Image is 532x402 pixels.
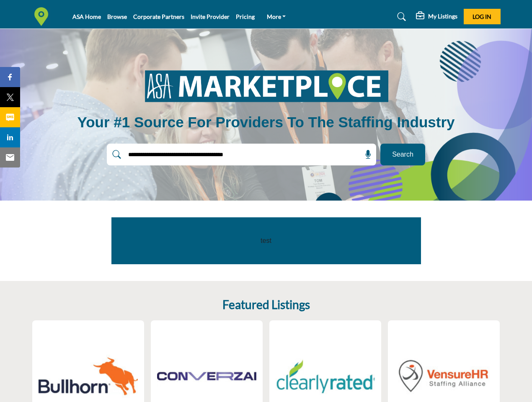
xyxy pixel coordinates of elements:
[389,10,411,23] a: Search
[473,13,491,20] span: Log In
[380,144,425,165] button: Search
[416,12,457,22] div: My Listings
[428,13,457,20] h5: My Listings
[261,11,292,23] a: More
[77,113,455,132] h1: Your #1 Source for Providers to the Staffing Industry
[464,9,501,24] button: Log In
[130,236,402,246] p: test
[222,298,310,312] h2: Featured Listings
[72,13,101,20] a: ASA Home
[134,64,398,108] img: image
[191,13,230,20] a: Invite Provider
[107,13,127,20] a: Browse
[236,13,255,20] a: Pricing
[392,149,413,160] span: Search
[133,13,184,20] a: Corporate Partners
[358,150,372,159] span: Search by Voice
[32,7,55,26] img: Site Logo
